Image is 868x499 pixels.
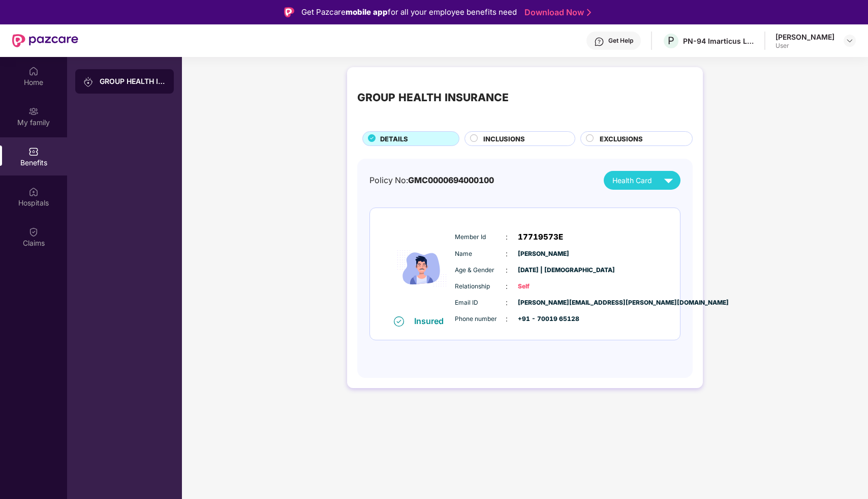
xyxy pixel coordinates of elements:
[518,282,569,291] span: Self
[414,316,450,326] div: Insured
[776,32,834,42] div: [PERSON_NAME]
[846,37,854,45] img: svg+xml;base64,PHN2ZyBpZD0iRHJvcGRvd24tMzJ4MzIiIHhtbG5zPSJodHRwOi8vd3d3LnczLm9yZy8yMDAwL3N2ZyIgd2...
[518,314,569,324] span: +91 - 70019 65128
[506,297,508,308] span: :
[455,314,506,324] span: Phone number
[524,7,588,18] a: Download Now
[28,146,39,157] img: svg+xml;base64,PHN2ZyBpZD0iQmVuZWZpdHMiIHhtbG5zPSJodHRwOi8vd3d3LnczLm9yZy8yMDAwL3N2ZyIgd2lkdGg9Ij...
[506,248,508,259] span: :
[604,171,680,190] button: Health Card
[506,265,508,276] span: :
[683,36,754,46] div: PN-94 Imarticus Learning Private Limited
[83,77,94,87] img: svg+xml;base64,PHN2ZyB3aWR0aD0iMjAiIGhlaWdodD0iMjAiIHZpZXdCb3g9IjAgMCAyMCAyMCIgZmlsbD0ibm9uZSIgeG...
[408,175,494,185] span: GMC0000694000100
[12,34,78,47] img: New Pazcare Logo
[28,66,39,76] img: svg+xml;base64,PHN2ZyBpZD0iSG9tZSIgeG1sbnM9Imh0dHA6Ly93d3cudzMub3JnLzIwMDAvc3ZnIiB3aWR0aD0iMjAiIG...
[455,298,506,308] span: Email ID
[455,232,506,242] span: Member Id
[506,281,508,292] span: :
[100,76,166,86] div: GROUP HEALTH INSURANCE
[612,175,652,186] span: Health Card
[284,7,294,17] img: Logo
[483,134,525,144] span: INCLUSIONS
[600,134,643,144] span: EXCLUSIONS
[455,266,506,275] span: Age & Gender
[369,174,494,187] div: Policy No:
[518,266,569,275] span: [DATE] | [DEMOGRAPHIC_DATA]
[518,249,569,259] span: [PERSON_NAME]
[394,316,404,327] img: svg+xml;base64,PHN2ZyB4bWxucz0iaHR0cDovL3d3dy53My5vcmcvMjAwMC9zdmciIHdpZHRoPSIxNiIgaGVpZ2h0PSIxNi...
[518,298,569,308] span: [PERSON_NAME][EMAIL_ADDRESS][PERSON_NAME][DOMAIN_NAME]
[28,187,39,197] img: svg+xml;base64,PHN2ZyBpZD0iSG9zcGl0YWxzIiB4bWxucz0iaHR0cDovL3d3dy53My5vcmcvMjAwMC9zdmciIHdpZHRoPS...
[455,282,506,291] span: Relationship
[346,7,388,17] strong: mobile app
[28,227,39,237] img: svg+xml;base64,PHN2ZyBpZD0iQ2xhaW0iIHhtbG5zPSJodHRwOi8vd3d3LnczLm9yZy8yMDAwL3N2ZyIgd2lkdGg9IjIwIi...
[506,313,508,325] span: :
[391,221,452,315] img: icon
[594,37,604,47] img: svg+xml;base64,PHN2ZyBpZD0iSGVscC0zMngzMiIgeG1sbnM9Imh0dHA6Ly93d3cudzMub3JnLzIwMDAvc3ZnIiB3aWR0aD...
[455,249,506,259] span: Name
[518,231,563,243] span: 17719573E
[608,37,633,45] div: Get Help
[301,6,517,18] div: Get Pazcare for all your employee benefits need
[587,7,591,18] img: Stroke
[357,90,509,106] div: GROUP HEALTH INSURANCE
[776,42,834,50] div: User
[506,231,508,243] span: :
[668,35,674,47] span: P
[380,134,408,144] span: DETAILS
[28,106,39,116] img: svg+xml;base64,PHN2ZyB3aWR0aD0iMjAiIGhlaWdodD0iMjAiIHZpZXdCb3g9IjAgMCAyMCAyMCIgZmlsbD0ibm9uZSIgeG...
[660,171,677,189] img: svg+xml;base64,PHN2ZyB4bWxucz0iaHR0cDovL3d3dy53My5vcmcvMjAwMC9zdmciIHZpZXdCb3g9IjAgMCAyNCAyNCIgd2...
